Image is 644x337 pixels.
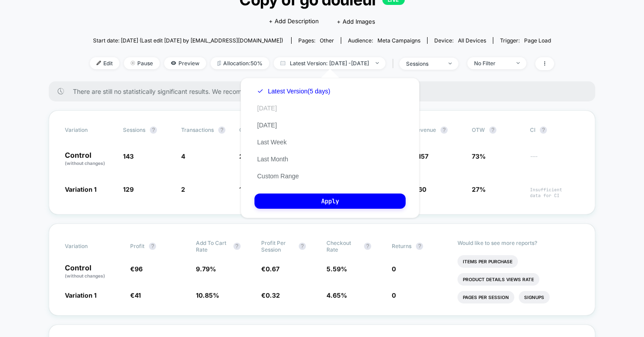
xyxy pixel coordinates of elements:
span: Insufficient data for CI [530,187,579,198]
span: Allocation: 50% [211,57,269,69]
span: Profit [130,243,144,249]
span: 129 [123,185,134,193]
span: + Add Description [269,17,319,26]
span: Device: [427,37,493,44]
span: --- [530,154,579,167]
img: end [517,62,520,64]
span: Variation [65,240,114,253]
button: ? [299,243,306,250]
span: Edit [90,57,119,69]
span: Sessions [123,126,145,133]
span: Pause [124,57,160,69]
button: Latest Version(5 days) [254,87,333,95]
span: € [261,291,280,299]
p: Control [65,152,114,167]
button: ? [233,243,241,250]
span: Preview [164,57,206,69]
span: 73% [472,152,486,160]
img: end [131,61,135,65]
img: calendar [280,61,285,65]
span: 0 [392,291,396,299]
img: rebalance [217,61,221,66]
span: Returns [392,243,411,249]
span: all devices [458,37,486,44]
div: No Filter [474,60,510,67]
img: end [376,62,379,64]
div: Pages: [298,37,334,44]
span: Checkout Rate [326,240,360,253]
span: Variation 1 [65,185,97,193]
span: € [261,265,280,273]
button: ? [441,126,448,134]
button: ? [364,243,371,250]
span: | [390,57,399,70]
span: 143 [123,152,134,160]
button: ? [218,126,225,134]
span: OTW [472,126,521,134]
span: There are still no statistically significant results. We recommend waiting a few more days [73,88,577,95]
div: sessions [406,60,442,67]
span: (without changes) [65,273,105,278]
li: Signups [519,291,550,303]
span: 4 [181,152,185,160]
button: ? [489,126,496,134]
button: Last Month [254,155,291,163]
button: ? [540,126,547,134]
div: Audience: [348,37,420,44]
button: Last Week [254,138,289,146]
span: 5.59 % [326,265,347,273]
span: 0.32 [266,291,280,299]
span: 0 [392,265,396,273]
span: Variation [65,126,114,134]
span: € [130,291,141,299]
button: ? [150,126,157,134]
span: Profit Per Session [261,240,294,253]
button: ? [416,243,423,250]
span: 96 [135,265,143,273]
button: [DATE] [254,104,280,112]
button: [DATE] [254,121,280,129]
span: 9.79 % [196,265,216,273]
span: Start date: [DATE] (Last edit [DATE] by [EMAIL_ADDRESS][DOMAIN_NAME]) [93,37,283,44]
span: Variation 1 [65,291,97,299]
span: other [320,37,334,44]
span: 2 [181,185,185,193]
span: Transactions [181,126,214,133]
p: Control [65,264,121,279]
li: Items Per Purchase [458,255,518,268]
span: € [130,265,143,273]
span: 4.65 % [326,291,347,299]
span: 10.85 % [196,291,219,299]
button: Apply [254,194,406,209]
span: CI [530,126,579,134]
span: 27% [472,185,486,193]
img: end [449,63,452,64]
span: Latest Version: [DATE] - [DATE] [274,57,386,69]
span: Page Load [524,37,551,44]
div: Trigger: [500,37,551,44]
span: Meta campaigns [377,37,420,44]
button: ? [149,243,156,250]
span: + Add Images [337,18,375,25]
img: edit [97,61,101,65]
li: Pages Per Session [458,291,514,303]
li: Product Details Views Rate [458,273,539,286]
p: Would like to see more reports? [458,240,580,246]
span: 41 [135,291,141,299]
span: Add To Cart Rate [196,240,229,253]
span: 0.67 [266,265,280,273]
span: (without changes) [65,160,105,166]
button: Custom Range [254,172,301,180]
